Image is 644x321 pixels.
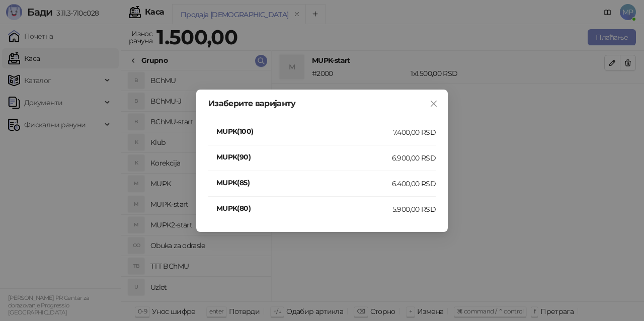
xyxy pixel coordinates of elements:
[216,126,393,137] h4: MUPK(100)
[216,203,392,214] h4: MUPK(80)
[426,100,442,108] span: Close
[392,152,436,164] div: 6.900,00 RSD
[393,127,436,138] div: 7.400,00 RSD
[392,204,436,215] div: 5.900,00 RSD
[392,178,436,189] div: 6.400,00 RSD
[430,100,438,108] span: close
[426,96,442,112] button: Close
[216,177,392,188] h4: MUPK(85)
[208,100,436,108] div: Изаберите варијанту
[216,151,392,163] h4: MUPK(90)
